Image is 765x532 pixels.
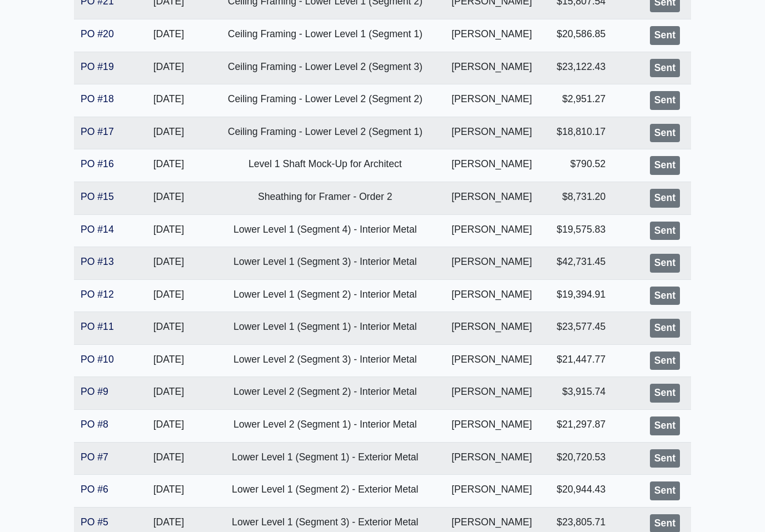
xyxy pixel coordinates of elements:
td: [PERSON_NAME] [440,84,543,117]
a: PO #12 [81,289,114,300]
div: Sent [650,156,680,175]
td: Lower Level 1 (Segment 4) - Interior Metal [210,214,440,247]
td: Level 1 Shaft Mock-Up for Architect [210,149,440,182]
a: PO #13 [81,256,114,267]
div: Sent [650,319,680,338]
a: PO #5 [81,516,108,528]
div: Sent [650,287,680,305]
div: Sent [650,449,680,468]
td: [PERSON_NAME] [440,442,543,475]
td: [PERSON_NAME] [440,19,543,52]
td: Sheathing for Framer - Order 2 [210,182,440,214]
td: Lower Level 1 (Segment 3) - Interior Metal [210,247,440,280]
td: [DATE] [127,442,211,475]
a: PO #8 [81,419,108,430]
a: PO #17 [81,126,114,137]
td: $19,575.83 [544,214,613,247]
a: PO #18 [81,93,114,104]
div: Sent [650,26,680,45]
a: PO #15 [81,191,114,202]
td: Lower Level 1 (Segment 2) - Exterior Metal [210,475,440,508]
td: Lower Level 2 (Segment 3) - Interior Metal [210,344,440,377]
td: Lower Level 2 (Segment 2) - Interior Metal [210,377,440,410]
td: [PERSON_NAME] [440,214,543,247]
div: Sent [650,59,680,78]
td: [PERSON_NAME] [440,475,543,508]
td: $23,577.45 [544,312,613,345]
div: Sent [650,189,680,208]
div: Sent [650,416,680,435]
td: [PERSON_NAME] [440,377,543,410]
td: [DATE] [127,149,211,182]
td: [PERSON_NAME] [440,149,543,182]
td: Ceiling Framing - Lower Level 2 (Segment 2) [210,84,440,117]
td: Ceiling Framing - Lower Level 1 (Segment 1) [210,19,440,52]
td: $2,951.27 [544,84,613,117]
td: $20,586.85 [544,19,613,52]
td: Lower Level 1 (Segment 1) - Exterior Metal [210,442,440,475]
div: Sent [650,91,680,110]
td: $21,447.77 [544,344,613,377]
td: Ceiling Framing - Lower Level 2 (Segment 1) [210,117,440,149]
div: Sent [650,124,680,143]
td: [DATE] [127,312,211,345]
td: $21,297.87 [544,410,613,443]
td: [PERSON_NAME] [440,410,543,443]
td: $8,731.20 [544,182,613,214]
a: PO #16 [81,158,114,169]
td: [PERSON_NAME] [440,312,543,345]
td: [PERSON_NAME] [440,279,543,312]
td: [DATE] [127,279,211,312]
div: Sent [650,352,680,370]
div: Sent [650,254,680,273]
td: $3,915.74 [544,377,613,410]
td: [PERSON_NAME] [440,117,543,149]
td: [DATE] [127,84,211,117]
td: $19,394.91 [544,279,613,312]
td: Ceiling Framing - Lower Level 2 (Segment 3) [210,52,440,84]
td: [PERSON_NAME] [440,247,543,280]
div: Sent [650,481,680,500]
td: $20,720.53 [544,442,613,475]
a: PO #19 [81,61,114,72]
div: Sent [650,384,680,403]
a: PO #6 [81,484,108,495]
td: $18,810.17 [544,117,613,149]
td: [PERSON_NAME] [440,344,543,377]
a: PO #11 [81,321,114,332]
a: PO #14 [81,224,114,235]
div: Sent [650,222,680,240]
td: [DATE] [127,344,211,377]
td: [DATE] [127,19,211,52]
td: [PERSON_NAME] [440,52,543,84]
td: [PERSON_NAME] [440,182,543,214]
td: Lower Level 2 (Segment 1) - Interior Metal [210,410,440,443]
td: [DATE] [127,377,211,410]
td: $42,731.45 [544,247,613,280]
td: [DATE] [127,247,211,280]
a: PO #9 [81,386,108,397]
td: [DATE] [127,410,211,443]
a: PO #20 [81,28,114,39]
td: [DATE] [127,117,211,149]
td: [DATE] [127,475,211,508]
td: $20,944.43 [544,475,613,508]
td: $790.52 [544,149,613,182]
td: [DATE] [127,214,211,247]
td: [DATE] [127,52,211,84]
a: PO #10 [81,354,114,365]
td: Lower Level 1 (Segment 2) - Interior Metal [210,279,440,312]
td: $23,122.43 [544,52,613,84]
a: PO #7 [81,451,108,463]
td: Lower Level 1 (Segment 1) - Interior Metal [210,312,440,345]
td: [DATE] [127,182,211,214]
